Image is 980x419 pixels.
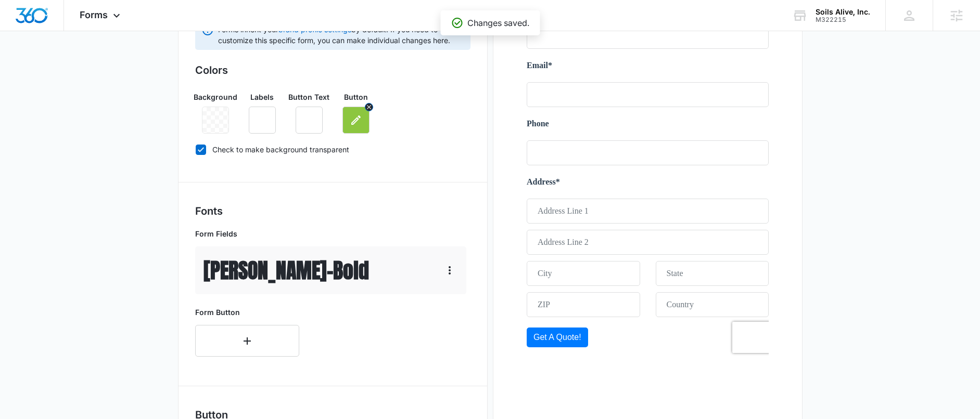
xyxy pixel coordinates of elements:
h3: Colors [195,62,470,78]
h3: Fonts [195,203,470,219]
p: Button Text [288,91,329,102]
p: [PERSON_NAME] - Bold [203,255,369,286]
span: Get A Quote! [7,332,55,341]
p: Button [344,91,368,102]
p: Changes saved. [467,17,529,29]
p: Labels [250,91,274,102]
p: Form Fields [195,228,466,239]
span: Forms inherit your by default. If you need to customize this specific form, you can make individu... [218,24,464,46]
p: Form Button [195,307,299,318]
input: State [129,260,243,285]
span: Forms [80,9,108,20]
p: Background [194,91,237,102]
div: account name [816,8,870,16]
label: Check to make background transparent [195,144,470,155]
div: account id [816,16,870,23]
input: Country [129,291,243,316]
iframe: reCAPTCHA [206,321,339,352]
